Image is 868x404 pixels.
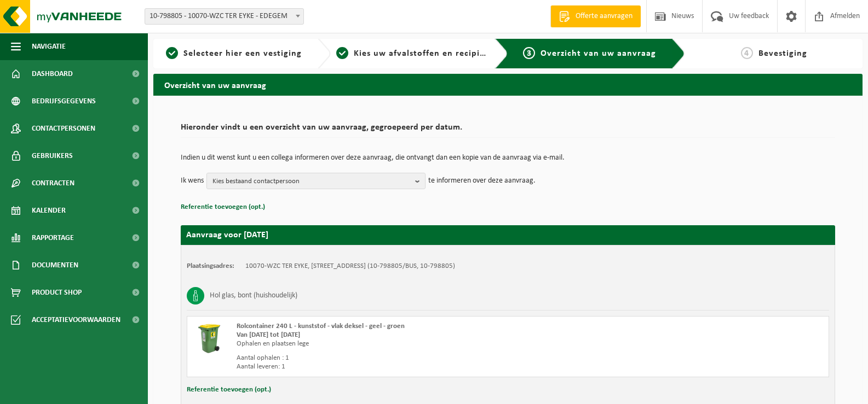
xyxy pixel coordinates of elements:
span: Rapportage [32,224,74,251]
p: Ik wens [181,173,204,189]
p: te informeren over deze aanvraag. [428,173,536,189]
div: Ophalen en plaatsen lege [237,339,552,348]
span: Offerte aanvragen [573,11,635,22]
div: Aantal ophalen : 1 [237,354,552,362]
span: Kies bestaand contactpersoon [212,173,411,190]
h3: Hol glas, bont (huishoudelijk) [210,287,297,305]
strong: Van [DATE] tot [DATE] [237,331,300,338]
span: 4 [741,47,753,59]
span: 1 [166,47,178,59]
a: 1Selecteer hier een vestiging [159,47,309,60]
span: 2 [336,47,348,59]
span: Selecteer hier een vestiging [183,49,302,58]
button: Referentie toevoegen (opt.) [181,200,265,214]
span: Documenten [32,251,78,279]
span: Bevestiging [758,49,807,58]
h2: Overzicht van uw aanvraag [153,74,863,95]
span: Product Shop [32,279,82,306]
span: Kalender [32,197,66,224]
span: Rolcontainer 240 L - kunststof - vlak deksel - geel - groen [237,323,405,330]
td: 10070-WZC TER EYKE, [STREET_ADDRESS] (10-798805/BUS, 10-798805) [245,262,455,271]
p: Indien u dit wenst kunt u een collega informeren over deze aanvraag, die ontvangt dan een kopie v... [181,154,835,162]
a: Offerte aanvragen [550,5,641,27]
span: Kies uw afvalstoffen en recipiënten [354,49,504,58]
span: 10-798805 - 10070-WZC TER EYKE - EDEGEM [145,9,303,24]
img: WB-0240-HPE-GN-50.png [193,322,226,355]
button: Kies bestaand contactpersoon [206,173,426,189]
span: Contracten [32,169,74,197]
span: 10-798805 - 10070-WZC TER EYKE - EDEGEM [145,8,304,25]
span: Overzicht van uw aanvraag [541,49,656,58]
h2: Hieronder vindt u een overzicht van uw aanvraag, gegroepeerd per datum. [181,123,835,138]
span: Gebruikers [32,142,73,169]
span: Contactpersonen [32,115,95,142]
strong: Aanvraag voor [DATE] [186,231,268,239]
span: Acceptatievoorwaarden [32,306,120,333]
div: Aantal leveren: 1 [237,362,552,371]
button: Referentie toevoegen (opt.) [187,383,271,397]
a: 2Kies uw afvalstoffen en recipiënten [336,47,486,60]
span: Dashboard [32,60,73,87]
span: 3 [523,47,535,59]
span: Bedrijfsgegevens [32,87,96,115]
span: Navigatie [32,33,66,60]
strong: Plaatsingsadres: [187,262,234,270]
